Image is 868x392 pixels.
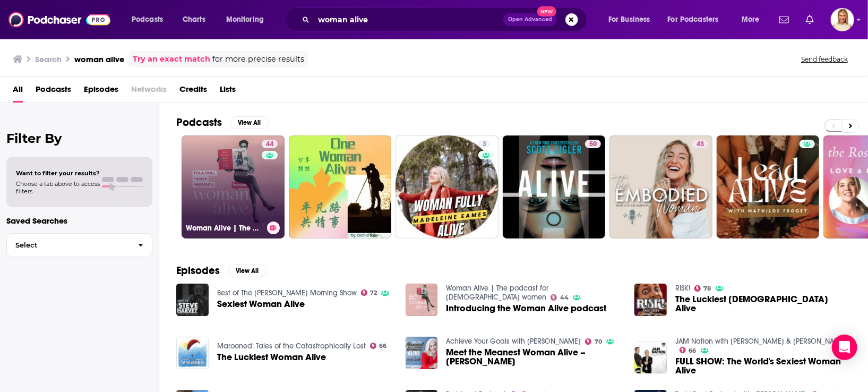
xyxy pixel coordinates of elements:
[446,304,606,313] a: Introducing the Woman Alive podcast
[675,284,690,293] a: RISK!
[675,357,851,375] a: FULL SHOW: The World's Sexiest Woman Alive
[230,116,269,129] button: View All
[634,284,667,316] img: The Luckiest Trans Woman Alive
[609,135,712,238] a: 43
[131,81,167,103] span: Networks
[7,242,130,249] span: Select
[689,348,697,353] span: 66
[228,265,267,277] button: View All
[680,347,697,353] a: 66
[585,338,602,345] a: 70
[226,12,264,27] span: Monitoring
[176,264,267,277] a: EpisodesView All
[266,139,273,150] span: 44
[132,12,163,27] span: Podcasts
[697,139,704,150] span: 43
[668,12,719,27] span: For Podcasters
[675,295,851,313] a: The Luckiest Trans Woman Alive
[6,131,152,146] h2: Filter By
[508,17,552,22] span: Open Advanced
[503,135,606,238] a: 50
[446,348,622,366] a: Meet the Meanest Woman Alive – Linda Smith
[396,135,499,238] a: 3
[295,7,597,32] div: Search podcasts, credits, & more...
[585,140,601,148] a: 50
[832,335,857,360] div: Open Intercom Messenger
[84,81,118,103] a: Episodes
[176,116,269,129] a: PodcastsView All
[219,11,278,28] button: open menu
[220,81,236,103] a: Lists
[589,139,597,150] span: 50
[802,11,818,29] a: Show notifications dropdown
[262,140,278,148] a: 44
[361,289,377,296] a: 72
[217,288,357,297] a: Best of The Steve Harvey Morning Show
[675,337,847,346] a: JAM Nation with Jonesy & Amanda
[217,342,366,351] a: Marooned: Tales of the Catastrophically Lost
[212,53,304,65] span: for more precise results
[179,81,207,103] a: Credits
[133,53,210,65] a: Try an exact match
[16,169,100,177] span: Want to filter your results?
[503,13,557,26] button: Open AdvancedNew
[6,233,152,257] button: Select
[634,342,667,374] img: FULL SHOW: The World's Sexiest Woman Alive
[379,344,386,348] span: 66
[406,337,438,369] img: Meet the Meanest Woman Alive – Linda Smith
[775,11,793,29] a: Show notifications dropdown
[601,11,664,28] button: open menu
[176,11,212,28] a: Charts
[314,11,503,28] input: Search podcasts, credits, & more...
[16,180,100,195] span: Choose a tab above to access filters.
[370,291,377,295] span: 72
[36,81,71,103] span: Podcasts
[8,10,110,30] img: Podchaser - Follow, Share and Rate Podcasts
[831,8,854,31] span: Logged in as leannebush
[182,135,285,238] a: 44Woman Alive | The podcast for [DEMOGRAPHIC_DATA] women
[560,295,569,300] span: 44
[704,286,711,291] span: 78
[734,11,773,28] button: open menu
[176,116,222,129] h2: Podcasts
[831,8,854,31] img: User Profile
[124,11,177,28] button: open menu
[831,8,854,31] button: Show profile menu
[675,295,851,313] span: The Luckiest [DEMOGRAPHIC_DATA] Alive
[35,54,62,64] h3: Search
[483,139,486,150] span: 3
[406,284,438,316] img: Introducing the Woman Alive podcast
[742,12,760,27] span: More
[183,12,205,27] span: Charts
[694,285,711,292] a: 78
[176,264,220,277] h2: Episodes
[176,337,209,369] img: The Luckiest Woman Alive
[551,294,569,301] a: 44
[13,81,23,103] a: All
[661,11,734,28] button: open menu
[217,353,326,362] a: The Luckiest Woman Alive
[370,343,387,349] a: 66
[478,140,491,148] a: 3
[537,6,556,16] span: New
[74,54,124,64] h3: woman alive
[176,284,209,316] img: Sexiest Woman Alive
[217,300,305,309] a: Sexiest Woman Alive
[6,216,152,226] p: Saved Searches
[446,348,622,366] span: Meet the Meanest Woman Alive – [PERSON_NAME]
[186,224,263,233] h3: Woman Alive | The podcast for [DEMOGRAPHIC_DATA] women
[595,339,602,344] span: 70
